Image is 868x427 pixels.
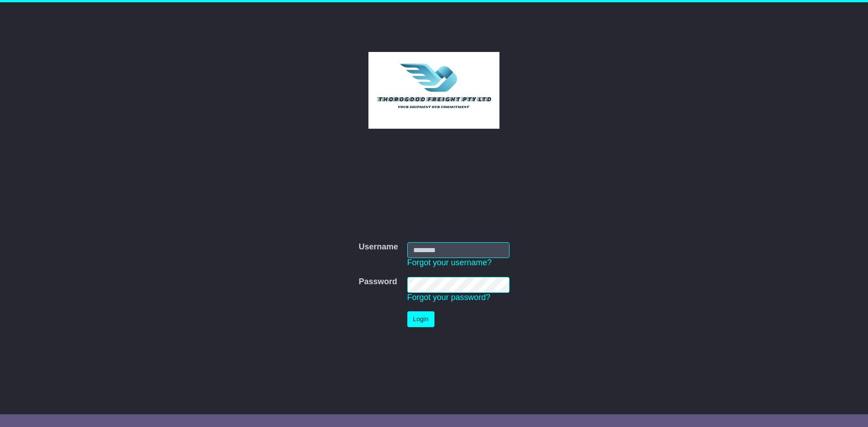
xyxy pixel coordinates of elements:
[407,311,434,327] button: Login
[359,277,397,287] label: Password
[359,242,398,252] label: Username
[407,258,492,267] a: Forgot your username?
[407,293,491,302] a: Forgot your password?
[368,52,500,129] img: Thorogood Freight Pty Ltd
